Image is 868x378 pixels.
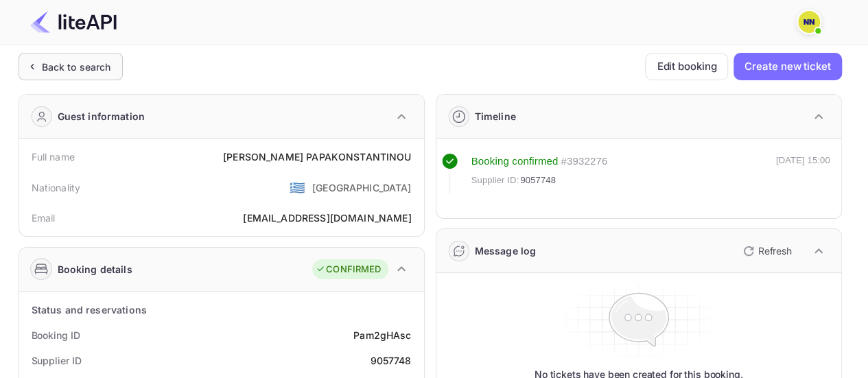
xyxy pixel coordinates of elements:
[42,60,111,74] div: Back to search
[316,263,381,276] div: CONFIRMED
[353,328,411,342] div: Pam2gHAsc
[32,150,75,164] div: Full name
[520,174,556,187] span: 9057748
[32,180,81,195] div: Nationality
[645,53,728,80] button: Edit booking
[475,244,537,258] div: Message log
[32,353,82,368] div: Supplier ID
[32,211,56,225] div: Email
[475,109,516,123] div: Timeline
[312,180,412,195] div: [GEOGRAPHIC_DATA]
[290,175,305,200] span: United States
[32,328,80,342] div: Booking ID
[32,303,147,317] div: Status and reservations
[561,154,607,169] div: # 3932276
[758,244,792,258] p: Refresh
[471,174,519,187] span: Supplier ID:
[735,240,797,262] button: Refresh
[223,150,412,164] div: [PERSON_NAME] PAPAKONSTANTINOU
[370,353,411,368] div: 9057748
[776,154,830,193] div: [DATE] 15:00
[58,109,145,123] div: Guest information
[30,11,117,33] img: LiteAPI Logo
[471,154,559,169] div: Booking confirmed
[243,211,411,225] div: [EMAIL_ADDRESS][DOMAIN_NAME]
[58,262,132,276] div: Booking details
[734,53,841,80] button: Create new ticket
[798,11,820,33] img: N/A N/A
